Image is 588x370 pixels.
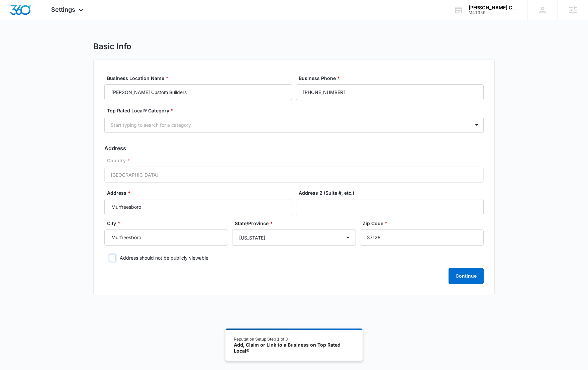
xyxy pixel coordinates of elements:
[107,75,295,82] label: Business Location Name
[107,220,231,227] label: City
[107,157,486,164] label: Country
[469,5,517,10] div: account name
[104,254,484,261] label: Address should not be publicly viewable
[107,107,486,114] label: Top Rated Local® Category
[449,268,484,284] button: Continue
[299,75,486,82] label: Business Phone
[93,41,131,52] h1: Basic Info
[363,220,486,227] label: Zip Code
[235,220,359,227] label: State/Province
[469,10,517,15] div: account id
[234,336,355,342] div: Reputation Setup Step 1 of 3
[51,6,75,13] span: Settings
[234,342,355,354] div: Add, Claim or Link to a Business on Top Rated Local®
[107,189,295,196] label: Address
[299,189,486,196] label: Address 2 (Suite #, etc.)
[104,144,484,152] h3: Address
